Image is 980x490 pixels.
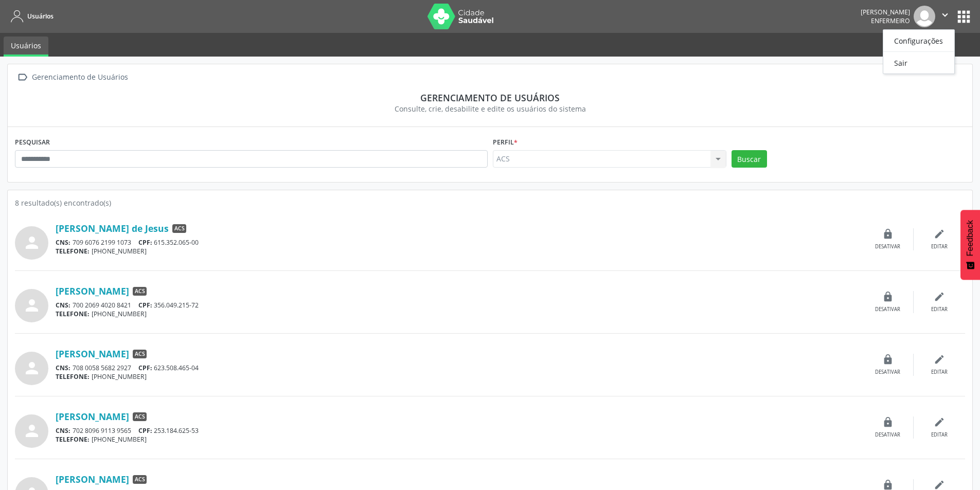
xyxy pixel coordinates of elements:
[875,306,900,313] div: Desativar
[23,359,41,377] i: person
[56,372,862,381] div: [PHONE_NUMBER]
[934,354,945,365] i: edit
[883,33,954,48] a: Configurações
[56,364,862,372] div: 708 0058 5682 2927 623.508.465-04
[23,296,41,315] i: person
[56,285,129,297] a: [PERSON_NAME]
[939,9,951,21] i: 
[56,435,90,444] span: TELEFONE:
[875,243,900,250] div: Desativar
[56,301,862,310] div: 700 2069 4020 8421 356.049.215-72
[22,103,958,114] div: Consulte, crie, desabilite e edite os usuários do sistema
[493,134,518,150] label: Perfil
[15,70,30,85] i: 
[4,37,48,57] a: Usuários
[15,70,130,85] a:  Gerenciamento de Usuários
[56,411,129,422] a: [PERSON_NAME]
[56,238,70,247] span: CNS:
[172,224,186,233] span: ACS
[56,474,129,485] a: [PERSON_NAME]
[56,364,70,372] span: CNS:
[883,29,955,74] ul: 
[931,243,948,250] div: Editar
[935,6,955,27] button: 
[56,348,129,359] a: [PERSON_NAME]
[931,431,948,439] div: Editar
[931,369,948,376] div: Editar
[56,310,862,318] div: [PHONE_NUMBER]
[934,416,945,428] i: edit
[138,364,152,372] span: CPF:
[56,310,90,318] span: TELEFONE:
[871,16,910,25] span: Enfermeiro
[56,301,70,310] span: CNS:
[875,431,900,439] div: Desativar
[882,228,894,240] i: lock
[133,350,147,359] span: ACS
[22,92,958,103] div: Gerenciamento de usuários
[56,435,862,444] div: [PHONE_NUMBER]
[15,134,50,150] label: PESQUISAR
[56,426,862,435] div: 702 8096 9113 9565 253.184.625-53
[955,8,973,26] button: apps
[882,416,894,428] i: lock
[966,220,975,256] span: Feedback
[56,223,169,234] a: [PERSON_NAME] de Jesus
[883,56,954,70] a: Sair
[138,426,152,435] span: CPF:
[27,12,54,21] span: Usuários
[133,412,147,422] span: ACS
[875,369,900,376] div: Desativar
[133,475,147,484] span: ACS
[56,372,90,381] span: TELEFONE:
[138,238,152,247] span: CPF:
[56,426,70,435] span: CNS:
[23,422,41,440] i: person
[30,70,130,85] div: Gerenciamento de Usuários
[882,354,894,365] i: lock
[960,210,980,280] button: Feedback - Mostrar pesquisa
[732,150,767,168] button: Buscar
[882,291,894,302] i: lock
[931,306,948,313] div: Editar
[861,8,910,16] div: [PERSON_NAME]
[56,238,862,247] div: 709 6076 2199 1073 615.352.065-00
[133,287,147,296] span: ACS
[15,197,965,208] div: 8 resultado(s) encontrado(s)
[23,233,41,252] i: person
[56,247,862,256] div: [PHONE_NUMBER]
[934,291,945,302] i: edit
[56,247,90,256] span: TELEFONE:
[934,228,945,240] i: edit
[7,8,54,25] a: Usuários
[914,6,935,27] img: img
[138,301,152,310] span: CPF:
